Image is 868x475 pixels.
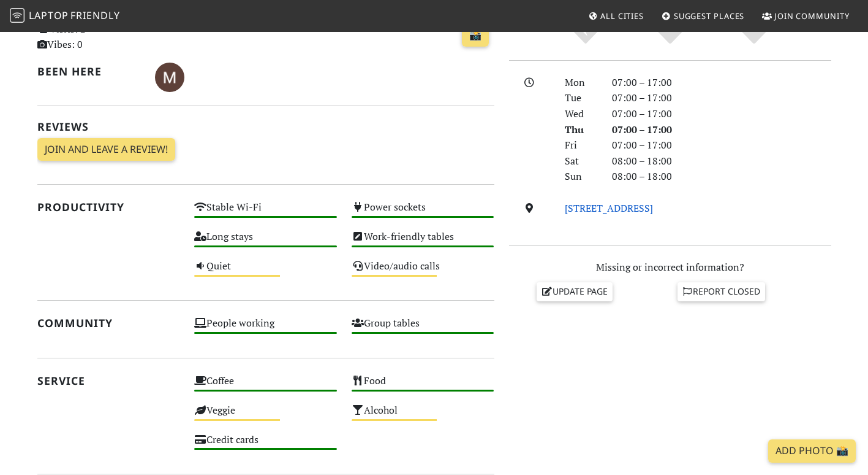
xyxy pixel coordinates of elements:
[29,9,69,22] span: Laptop
[605,106,839,122] div: 07:00 – 17:00
[537,282,613,301] a: Update page
[557,137,604,153] div: Fri
[605,75,839,91] div: 07:00 – 17:00
[557,153,604,169] div: Sat
[37,138,175,161] a: Join and leave a review!
[344,198,502,228] div: Power sockets
[557,90,604,106] div: Tue
[600,10,644,21] span: All Cities
[187,372,344,401] div: Coffee
[187,198,344,228] div: Stable Wi-Fi
[187,401,344,431] div: Veggie
[757,5,855,27] a: Join Community
[37,21,180,53] p: Visits: 2 Vibes: 0
[509,260,831,276] p: Missing or incorrect information?
[677,282,766,301] a: Report closed
[70,9,119,22] span: Friendly
[557,169,604,185] div: Sun
[187,431,344,460] div: Credit cards
[557,106,604,122] div: Wed
[583,5,649,27] a: All Cities
[605,90,839,106] div: 07:00 – 17:00
[187,314,344,344] div: People working
[344,257,502,287] div: Video/audio calls
[37,120,494,133] h2: Reviews
[37,201,180,214] h2: Productivity
[155,63,184,92] img: 3228-margot.jpg
[37,374,180,387] h2: Service
[187,257,344,287] div: Quiet
[344,228,502,257] div: Work-friendly tables
[37,65,141,78] h2: Been here
[37,317,180,330] h2: Community
[605,169,839,185] div: 08:00 – 18:00
[605,137,839,153] div: 07:00 – 17:00
[344,401,502,431] div: Alcohol
[565,201,653,215] a: [STREET_ADDRESS]
[344,314,502,344] div: Group tables
[674,10,745,21] span: Suggest Places
[557,122,604,138] div: Thu
[462,24,489,47] a: 📸
[774,10,850,21] span: Join Community
[657,5,750,27] a: Suggest Places
[187,228,344,257] div: Long stays
[10,8,25,23] img: LaptopFriendly
[605,122,839,138] div: 07:00 – 17:00
[605,153,839,169] div: 08:00 – 18:00
[344,372,502,401] div: Food
[10,6,120,27] a: LaptopFriendly LaptopFriendly
[155,69,184,83] span: Margot Ridderikhoff
[557,75,604,91] div: Mon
